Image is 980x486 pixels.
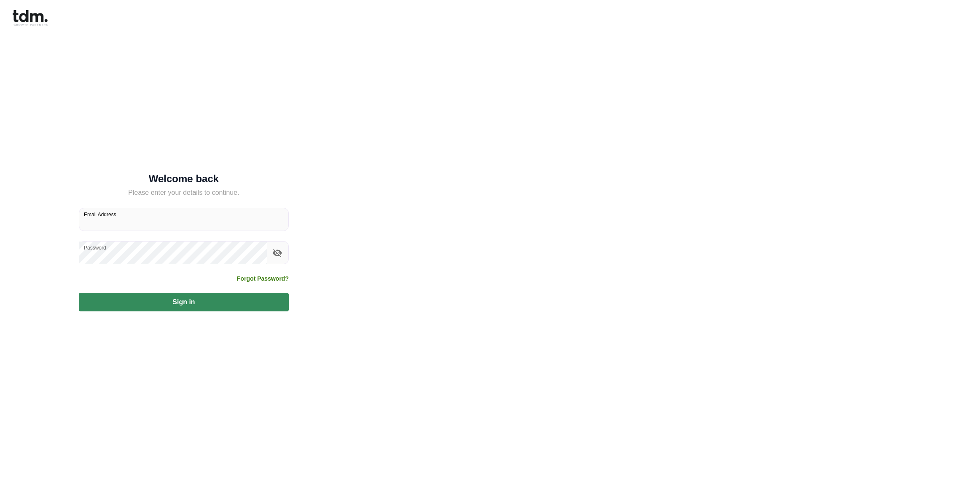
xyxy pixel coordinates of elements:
[237,274,289,283] a: Forgot Password?
[79,188,289,198] h5: Please enter your details to continue.
[79,175,289,183] h5: Welcome back
[270,246,285,260] button: toggle password visibility
[84,244,106,251] label: Password
[79,293,289,311] button: Sign in
[84,211,116,218] label: Email Address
